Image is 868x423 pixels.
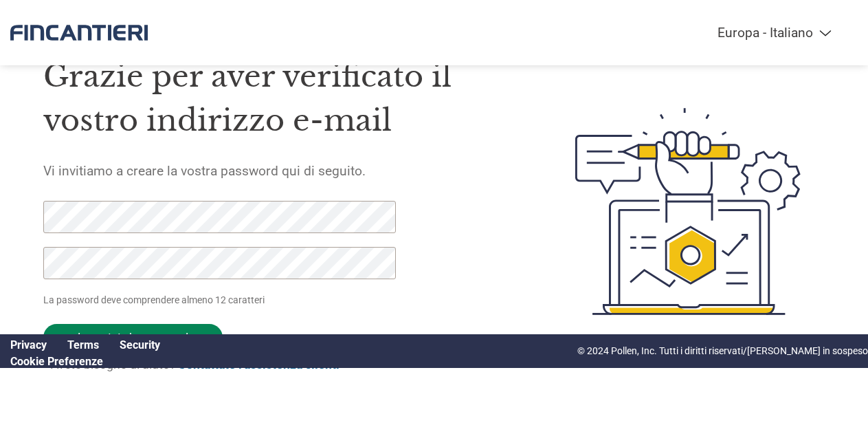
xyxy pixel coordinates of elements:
[10,338,47,351] a: Privacy
[551,34,825,389] img: create-password
[67,338,99,351] a: Terms
[120,338,160,351] a: Security
[10,14,148,52] img: Fincantieri
[43,293,399,307] p: La password deve comprendere almeno 12 caratteri
[43,54,512,143] h1: Grazie per aver verificato il vostro indirizzo e-mail
[43,324,223,351] input: Impostate la password
[43,163,512,179] h5: Vi invitiamo a creare la vostra password qui di seguito.
[577,344,868,358] p: © 2024 Pollen, Inc. Tutti i diritti riservati/[PERSON_NAME] in sospeso
[10,355,103,368] a: Cookie Preferences, opens a dedicated popup modal window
